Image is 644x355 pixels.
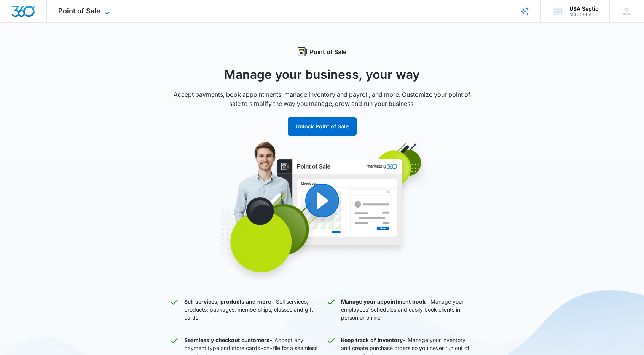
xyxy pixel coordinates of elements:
[341,297,474,321] p: Manage your employees’ schedules and easily book clients in-person or online
[569,12,598,17] div: account id
[184,337,273,343] strong: Seamlessly checkout customers -
[569,6,598,12] div: account name
[177,141,467,280] img: Point of Sale
[341,337,406,343] strong: Keep track of inventory -
[170,90,474,108] p: Accept payments, book appointments, manage inventory and payroll, and more. Customize your point ...
[288,123,357,130] a: Unlock Point of Sale
[288,117,357,136] button: Unlock Point of Sale
[184,297,317,321] p: Sell services, products, packages, memberships, classes and gift cards
[58,7,100,15] span: Point of Sale
[341,298,429,305] strong: Manage your appointment book -
[170,66,474,84] h1: Manage your business, your way
[170,47,474,56] div: Point of Sale
[184,298,274,305] strong: Sell services, products and more -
